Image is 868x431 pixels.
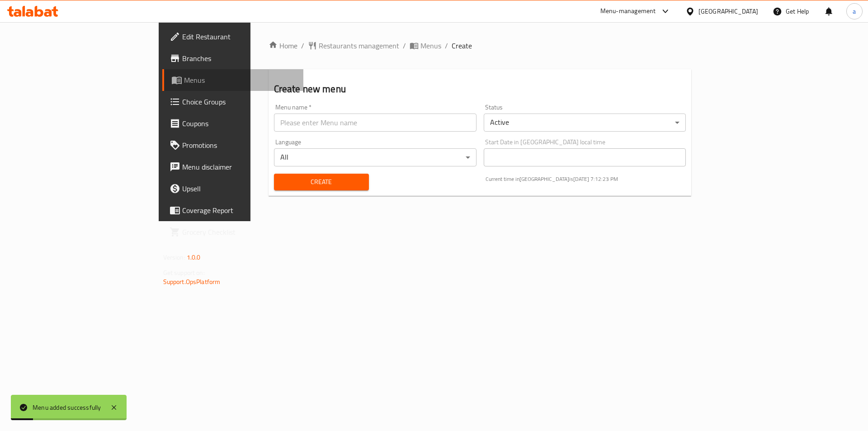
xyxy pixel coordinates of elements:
[420,40,441,51] span: Menus
[274,82,686,96] h2: Create new menu
[319,40,399,51] span: Restaurants management
[182,31,297,42] span: Edit Restaurant
[33,403,101,412] div: Menu added successfully
[182,161,297,172] span: Menu disclaimer
[281,176,362,188] span: Create
[484,114,686,132] div: Active
[182,96,297,107] span: Choice Groups
[162,47,304,69] a: Branches
[162,113,304,134] a: Coupons
[182,140,297,151] span: Promotions
[274,114,476,132] input: Please enter Menu name
[308,40,399,51] a: Restaurants management
[486,175,686,183] p: Current time in [GEOGRAPHIC_DATA] is [DATE] 7:12:23 PM
[182,183,297,194] span: Upsell
[162,199,304,221] a: Coverage Report
[162,134,304,156] a: Promotions
[410,40,441,51] a: Menus
[182,205,297,216] span: Coverage Report
[445,40,448,51] li: /
[600,6,656,17] div: Menu-management
[162,26,304,47] a: Edit Restaurant
[162,69,304,91] a: Menus
[162,156,304,178] a: Menu disclaimer
[182,118,297,129] span: Coupons
[184,75,297,85] span: Menus
[182,227,297,237] span: Grocery Checklist
[162,178,304,199] a: Upsell
[274,148,476,166] div: All
[853,6,856,16] span: a
[274,174,369,190] button: Create
[698,6,758,16] div: [GEOGRAPHIC_DATA]
[163,251,185,263] span: Version:
[162,221,304,243] a: Grocery Checklist
[187,251,201,263] span: 1.0.0
[162,91,304,113] a: Choice Groups
[269,40,692,51] nav: breadcrumb
[182,53,297,64] span: Branches
[403,40,406,51] li: /
[163,276,221,288] a: Support.OpsPlatform
[163,267,205,279] span: Get support on:
[452,40,472,51] span: Create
